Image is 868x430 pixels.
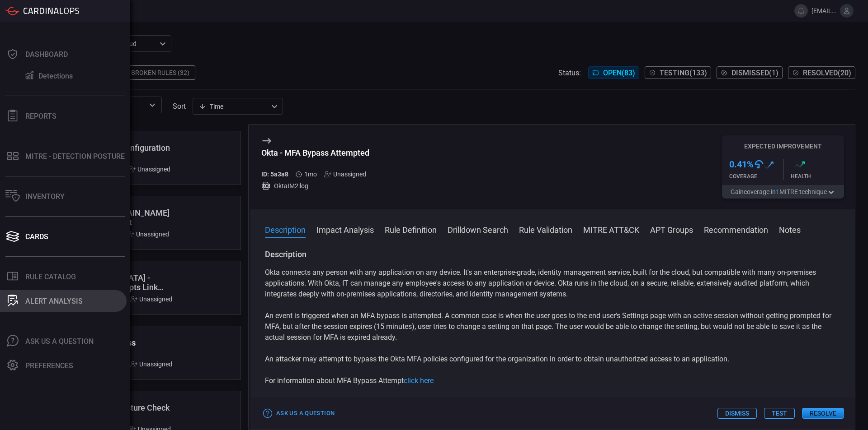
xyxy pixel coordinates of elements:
[717,66,783,79] button: Dismissed(1)
[731,69,778,77] span: Dismissed ( 1 )
[404,376,434,385] a: click here
[25,50,68,59] div: Dashboard
[519,224,572,235] button: Rule Validation
[126,65,195,80] div: Broken Rules (32)
[448,224,508,235] button: Drilldown Search
[811,7,836,14] span: [EMAIL_ADDRESS][DOMAIN_NAME]
[802,408,844,419] button: Resolve
[304,171,317,178] span: Jul 14, 2025 4:59 AM
[25,232,48,241] div: Cards
[704,224,768,235] button: Recommendation
[588,66,639,79] button: Open(83)
[199,102,269,111] div: Time
[130,361,172,368] div: Unassigned
[25,273,76,281] div: Rule Catalog
[583,224,639,235] button: MITRE ATT&CK
[261,171,288,178] h5: ID: 5a3a8
[265,375,840,386] p: For information about MFA Bypass Attempt
[265,354,840,365] p: An attacker may attempt to bypass the Okta MFA policies configured for the organization in order ...
[722,143,844,150] h5: Expected Improvement
[146,99,159,111] button: Open
[791,173,844,180] div: Health
[803,69,851,77] span: Resolved ( 20 )
[261,181,373,190] div: OktaIM2:log
[764,408,795,419] button: Test
[645,66,711,79] button: Testing(133)
[558,69,581,77] span: Status:
[25,337,94,346] div: Ask Us A Question
[38,72,73,80] div: Detections
[25,152,125,161] div: MITRE - Detection Posture
[650,224,693,235] button: APT Groups
[25,297,83,305] div: ALERT ANALYSIS
[729,173,783,180] div: Coverage
[779,224,801,235] button: Notes
[729,159,754,170] h3: 0.41 %
[128,166,170,173] div: Unassigned
[265,310,840,343] p: An event is triggered when an MFA bypass is attempted. A common case is when the user goes to the...
[265,249,840,260] h3: Description
[25,361,73,370] div: Preferences
[265,267,840,300] p: Okta connects any person with any application on any device. It's an enterprise-grade, identity m...
[385,224,437,235] button: Rule Definition
[261,407,337,421] button: Ask Us a Question
[25,192,65,201] div: Inventory
[265,224,306,235] button: Description
[261,148,373,157] div: Okta - MFA Bypass Attempted
[173,102,186,111] label: sort
[603,69,635,77] span: Open ( 83 )
[788,66,855,79] button: Resolved(20)
[127,231,169,238] div: Unassigned
[776,188,779,195] span: 1
[722,185,844,199] button: Gaincoverage in1MITRE technique
[324,171,366,178] div: Unassigned
[717,408,757,419] button: Dismiss
[130,296,172,303] div: Unassigned
[660,69,707,77] span: Testing ( 133 )
[25,112,57,120] div: Reports
[316,224,374,235] button: Impact Analysis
